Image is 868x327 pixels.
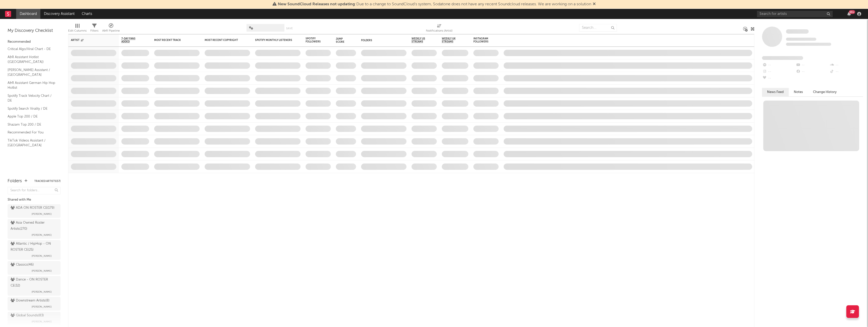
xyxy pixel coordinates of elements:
[8,240,61,260] a: Atlantic / HipHop - ON ROSTER CE(25)[PERSON_NAME]
[205,39,242,42] div: Most Recent Copyright
[8,80,56,90] a: A&R Assistant German Hip Hop Hotlist
[11,241,56,253] div: Atlantic / HipHop - ON ROSTER CE ( 25 )
[8,54,56,65] a: A&R Assistant Hotlist ([GEOGRAPHIC_DATA])
[121,37,142,43] span: 7-Day Fans Added
[8,178,22,184] div: Folders
[8,28,61,34] div: My Discovery Checklist
[16,9,40,19] a: Dashboard
[808,88,842,96] button: Change History
[78,9,96,19] a: Charts
[32,319,52,325] span: [PERSON_NAME]
[11,205,55,211] div: ADA ON ROSTER CE ( 179 )
[361,39,399,42] div: Folders
[762,56,803,60] span: Fans Added by Platform
[32,304,52,310] span: [PERSON_NAME]
[11,277,56,289] div: Dance - ON ROSTER CE ( 32 )
[278,2,591,6] span: : Due to a change to SoundCloud's system, Sodatone does not have any recent Soundcloud releases. ...
[336,37,348,43] div: Jump Score
[278,2,355,6] span: New SoundCloud Releases not updating
[32,211,52,217] span: [PERSON_NAME]
[8,312,61,325] a: Global Sounds(83)[PERSON_NAME]
[849,10,855,14] div: 99 +
[8,114,56,119] a: Apple Top 200 / DE
[426,21,452,36] div: Notifications (Artist)
[90,28,98,34] div: Filters
[757,11,833,17] input: Search for artists
[786,38,816,41] span: Tracking Since: [DATE]
[8,261,61,275] a: Classics(46)[PERSON_NAME]
[847,12,851,16] button: 99+
[426,28,452,34] div: Notifications (Artist)
[762,88,789,96] button: News Feed
[8,39,61,45] div: Recommended
[32,253,52,259] span: [PERSON_NAME]
[154,39,192,42] div: Most Recent Track
[593,2,596,6] span: Dismiss
[8,197,61,203] div: Shared with Me
[32,268,52,274] span: [PERSON_NAME]
[786,43,831,46] span: 0 fans last week
[796,62,829,68] div: --
[8,138,56,148] a: TikTok Videos Assistant / [GEOGRAPHIC_DATA]
[412,37,429,43] span: Weekly US Streams
[255,39,293,42] div: Spotify Monthly Listeners
[8,67,56,78] a: [PERSON_NAME] Assistant / [GEOGRAPHIC_DATA]
[762,62,796,68] div: --
[102,28,120,34] div: A&R Pipeline
[473,37,491,43] div: Instagram Followers
[8,276,61,296] a: Dance - ON ROSTER CE(32)[PERSON_NAME]
[8,122,56,127] a: Shazam Top 200 / DE
[786,29,809,34] span: Some Artist
[32,289,52,295] span: [PERSON_NAME]
[789,88,808,96] button: Notes
[8,106,56,111] a: Spotify Search Virality / DE
[34,180,61,182] button: Tracked Artists(57)
[11,313,44,319] div: Global Sounds ( 83 )
[762,68,796,75] div: --
[829,62,863,68] div: --
[11,220,56,232] div: Asia Owned Roster Artists ( 270 )
[8,219,61,239] a: Asia Owned Roster Artists(270)[PERSON_NAME]
[8,46,56,52] a: Critical Algo/Viral Chart - DE
[306,37,323,43] div: Spotify Followers
[762,75,796,82] div: --
[11,262,34,268] div: Classics ( 46 )
[442,37,461,43] span: Weekly UK Streams
[8,93,56,103] a: Spotify Track Velocity Chart / DE
[90,21,98,36] div: Filters
[796,68,829,75] div: --
[8,204,61,218] a: ADA ON ROSTER CE(179)[PERSON_NAME]
[32,232,52,238] span: [PERSON_NAME]
[829,68,863,75] div: --
[11,298,49,304] div: Downstream Artists ( 8 )
[68,28,87,34] div: Edit Columns
[71,39,109,42] div: Artist
[68,21,87,36] div: Edit Columns
[40,9,78,19] a: Discovery Assistant
[579,24,617,32] input: Search...
[8,130,56,135] a: Recommended For You
[102,21,120,36] div: A&R Pipeline
[786,29,809,34] a: Some Artist
[8,297,61,311] a: Downstream Artists(8)[PERSON_NAME]
[286,27,293,30] button: Save
[8,187,61,194] input: Search for folders...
